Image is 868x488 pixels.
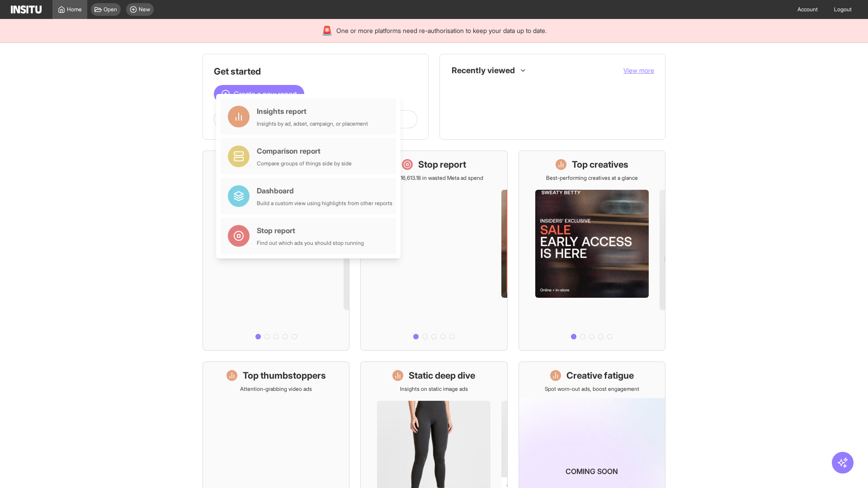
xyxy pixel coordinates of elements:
[336,26,547,35] span: One or more platforms need re-authorisation to keep your data up to date.
[104,6,117,13] span: Open
[384,174,483,182] p: Save £16,613.18 in wasted Meta ad spend
[243,369,326,382] h1: Top thumbstoppers
[623,66,654,75] button: View more
[572,158,628,171] h1: Top creatives
[257,145,352,156] div: Comparison report
[257,225,364,236] div: Stop report
[257,200,392,207] div: Build a custom view using highlights from other reports
[400,385,468,393] p: Insights on static image ads
[257,106,368,117] div: Insights report
[321,24,333,37] div: 🚨
[139,6,150,13] span: New
[214,85,304,103] button: Create a new report
[257,185,392,196] div: Dashboard
[519,150,665,351] a: Top creativesBest-performing creatives at a glance
[418,158,466,171] h1: Stop report
[257,120,368,127] div: Insights by ad, adset, campaign, or placement
[623,66,654,74] span: View more
[203,150,349,351] a: What's live nowSee all active ads instantly
[214,65,417,78] h1: Get started
[360,150,507,351] a: Stop reportSave £16,613.18 in wasted Meta ad spend
[11,5,42,14] img: Logo
[240,385,312,393] p: Attention-grabbing video ads
[234,89,297,99] span: Create a new report
[67,6,82,13] span: Home
[546,174,638,182] p: Best-performing creatives at a glance
[257,160,352,167] div: Compare groups of things side by side
[409,369,475,382] h1: Static deep dive
[257,239,364,247] div: Find out which ads you should stop running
